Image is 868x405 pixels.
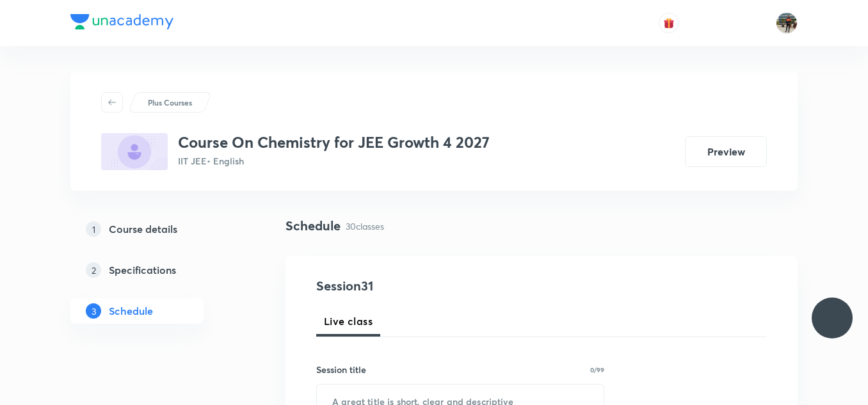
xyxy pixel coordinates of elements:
h6: Session title [316,363,366,376]
p: 1 [86,221,101,237]
img: Company Logo [70,14,173,29]
h5: Specifications [109,262,176,278]
a: Company Logo [70,14,173,33]
p: 30 classes [346,219,384,233]
a: 1Course details [70,216,245,242]
span: Live class [324,314,373,329]
a: 2Specifications [70,257,245,283]
p: Plus Courses [148,97,192,108]
button: Preview [685,136,767,167]
img: avatar [663,17,675,29]
h4: Schedule [285,216,341,235]
h3: Course On Chemistry for JEE Growth 4 2027 [178,133,490,152]
p: 3 [86,303,101,319]
p: 0/99 [590,367,604,373]
h5: Schedule [109,303,153,319]
p: IIT JEE • English [178,154,490,168]
h5: Course details [109,221,177,237]
img: 88D8E891-2304-4B3D-B4A2-359CFEF8BC5A_plus.png [101,133,168,170]
p: 2 [86,262,101,278]
button: avatar [659,13,679,33]
h4: Session 31 [316,276,550,296]
img: ttu [824,310,840,326]
img: Shrikanth Reddy [776,12,798,34]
